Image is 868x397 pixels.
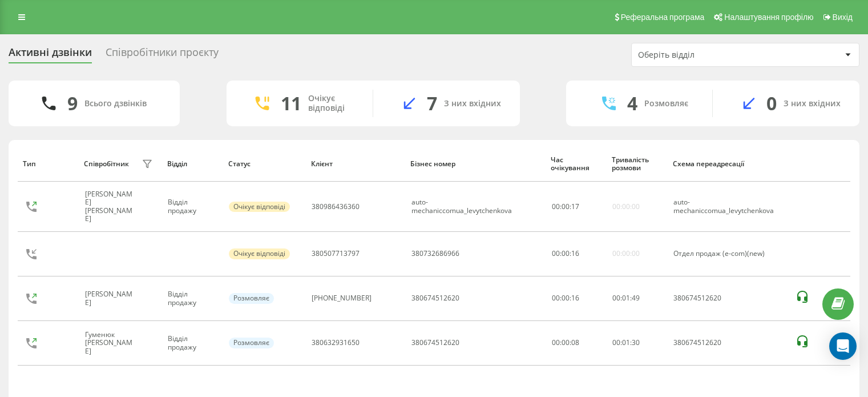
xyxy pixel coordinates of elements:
[673,250,783,258] div: Отдел продаж (e-com)(new)
[552,248,560,258] span: 00
[612,156,662,173] div: Тривалість розмови
[562,202,570,211] span: 00
[833,13,853,22] span: Вихід
[622,338,630,347] span: 01
[410,160,540,168] div: Бізнес номер
[106,46,219,64] div: Співробітники проєкту
[85,290,139,307] div: [PERSON_NAME]
[23,160,73,168] div: Тип
[612,203,640,211] div: 00:00:00
[168,198,216,215] div: Відділ продажу
[312,339,360,347] div: 380632931650
[552,202,560,211] span: 00
[644,99,688,109] div: Розмовляє
[311,160,400,168] div: Клієнт
[229,202,290,212] div: Очікує відповіді
[612,294,640,302] div: : :
[673,160,784,168] div: Схема переадресації
[552,250,579,258] div: : :
[632,293,640,303] span: 49
[627,93,637,114] div: 4
[444,99,501,109] div: З них вхідних
[168,290,216,307] div: Відділ продажу
[612,338,620,347] span: 00
[552,339,600,347] div: 00:00:08
[9,46,92,64] div: Активні дзвінки
[312,203,360,211] div: 380986436360
[724,13,813,22] span: Налаштування профілю
[829,332,857,360] div: Open Intercom Messenger
[784,99,841,109] div: З них вхідних
[228,160,300,168] div: Статус
[551,156,601,173] div: Час очікування
[673,294,783,302] div: 380674512620
[67,93,78,114] div: 9
[673,198,783,215] div: auto-mechaniccomua_levytchenkova
[84,99,147,109] div: Всього дзвінків
[411,250,459,258] div: 380732686966
[552,294,600,302] div: 00:00:16
[167,160,217,168] div: Відділ
[308,94,356,113] div: Очікує відповіді
[281,93,301,114] div: 11
[552,203,579,211] div: : :
[411,339,459,347] div: 380674512620
[638,50,774,60] div: Оберіть відділ
[312,294,372,302] div: [PHONE_NUMBER]
[612,339,640,347] div: : :
[84,160,129,168] div: Співробітник
[229,338,274,348] div: Розмовляє
[562,248,570,258] span: 00
[85,331,139,355] div: Гуменюк [PERSON_NAME]
[621,13,705,22] span: Реферальна програма
[571,248,579,258] span: 16
[766,93,777,114] div: 0
[612,293,620,303] span: 00
[612,250,640,258] div: 00:00:00
[411,198,522,215] div: auto-mechaniccomua_levytchenkova
[427,93,437,114] div: 7
[85,190,139,223] div: [PERSON_NAME] [PERSON_NAME]
[229,248,290,259] div: Очікує відповіді
[229,293,274,303] div: Розмовляє
[312,250,360,258] div: 380507713797
[168,335,216,351] div: Відділ продажу
[673,339,783,347] div: 380674512620
[622,293,630,303] span: 01
[571,202,579,211] span: 17
[411,294,459,302] div: 380674512620
[632,338,640,347] span: 30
